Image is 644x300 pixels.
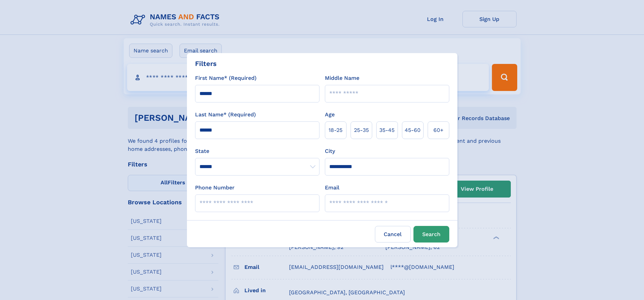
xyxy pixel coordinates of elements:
span: 18‑25 [329,126,342,134]
span: 45‑60 [405,126,421,134]
label: State [195,147,319,155]
label: Last Name* (Required) [195,111,256,119]
span: 25‑35 [354,126,369,134]
span: 60+ [433,126,444,134]
label: First Name* (Required) [195,74,257,82]
label: Age [325,111,335,119]
button: Search [413,226,449,243]
div: Filters [195,59,217,69]
label: Middle Name [325,74,359,82]
span: 35‑45 [379,126,395,134]
label: Phone Number [195,184,235,192]
label: City [325,147,335,155]
label: Email [325,184,339,192]
label: Cancel [375,226,411,243]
